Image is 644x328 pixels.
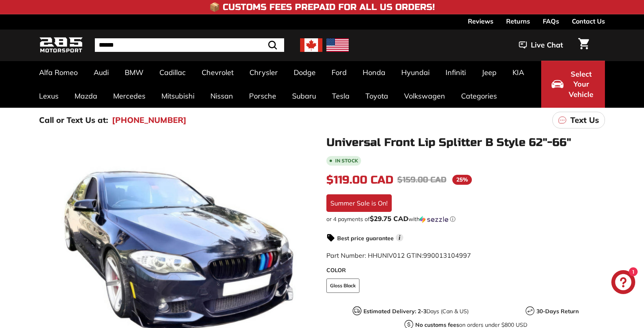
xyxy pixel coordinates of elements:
[95,38,284,52] input: Search
[572,14,605,28] a: Contact Us
[39,36,83,55] img: Logo_285_Motorsport_areodynamics_components
[509,35,573,55] button: Live Chat
[357,84,396,108] a: Toyota
[573,32,594,59] a: Cart
[209,2,435,12] h4: 📦 Customs Fees Prepaid for All US Orders!
[326,215,605,223] div: or 4 payments of with
[326,136,605,149] h1: Universal Front Lip Splitter B Style 62"-66"
[326,215,605,223] div: or 4 payments of$29.75 CADwithSezzle Click to learn more about Sezzle
[363,307,469,316] p: Days (Can & US)
[202,84,241,108] a: Nissan
[286,61,324,84] a: Dodge
[324,84,357,108] a: Tesla
[326,251,471,259] span: Part Number: HHUNIV012 GTIN:
[241,84,284,108] a: Porsche
[570,114,599,126] p: Text Us
[335,158,358,163] b: In stock
[567,69,595,100] span: Select Your Vehicle
[153,84,202,108] a: Mitsubishi
[438,61,474,84] a: Infiniti
[31,61,86,84] a: Alfa Romeo
[31,84,67,108] a: Lexus
[326,194,392,212] div: Summer Sale is On!
[397,175,446,185] span: $159.00 CAD
[536,308,579,315] strong: 30-Days Return
[194,61,241,84] a: Chevrolet
[393,61,438,84] a: Hyundai
[324,61,355,84] a: Ford
[505,61,532,84] a: KIA
[112,114,187,126] a: [PHONE_NUMBER]
[105,84,153,108] a: Mercedes
[284,84,324,108] a: Subaru
[452,175,472,185] span: 25%
[241,61,286,84] a: Chrysler
[355,61,393,84] a: Honda
[86,61,117,84] a: Audi
[67,84,105,108] a: Mazda
[326,266,605,275] label: COLOR
[117,61,151,84] a: BMW
[474,61,505,84] a: Jeep
[363,308,426,315] strong: Estimated Delivery: 2-3
[326,173,393,187] span: $119.00 CAD
[531,40,563,50] span: Live Chat
[423,251,471,259] span: 990013104997
[506,14,530,28] a: Returns
[468,14,493,28] a: Reviews
[151,61,194,84] a: Cadillac
[337,235,394,242] strong: Best price guarantee
[552,112,605,128] a: Text Us
[370,214,408,223] span: $29.75 CAD
[609,270,638,296] inbox-online-store-chat: Shopify online store chat
[396,84,453,108] a: Volkswagen
[39,114,108,126] p: Call or Text Us at:
[396,234,403,241] span: i
[420,216,448,223] img: Sezzle
[541,61,605,108] button: Select Your Vehicle
[543,14,559,28] a: FAQs
[453,84,505,108] a: Categories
